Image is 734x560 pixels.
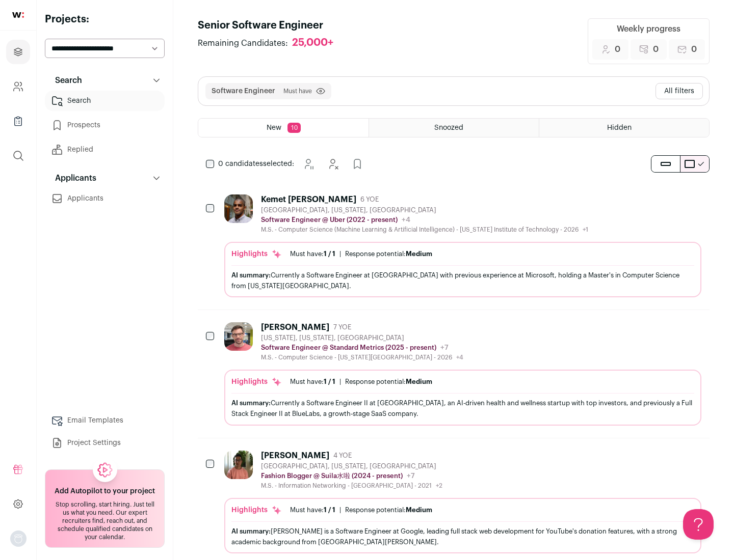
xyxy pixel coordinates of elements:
img: nopic.png [10,530,27,547]
div: 25,000+ [292,37,333,49]
a: Company Lists [6,109,30,133]
span: 0 [653,43,659,55]
button: All filters [656,83,703,99]
div: [US_STATE], [US_STATE], [GEOGRAPHIC_DATA] [261,334,463,342]
div: M.S. - Computer Science - [US_STATE][GEOGRAPHIC_DATA] - 2026 [261,353,463,361]
div: Response potential: [345,506,432,514]
span: AI summary: [231,400,271,406]
a: Prospects [45,115,165,135]
button: Hide [323,154,343,174]
img: wellfound-shorthand-0d5821cbd27db2630d0214b213865d53afaa358527fdda9d0ea32b1df1b89c2c.svg [12,12,24,18]
span: Medium [406,507,432,513]
a: Add Autopilot to your project Stop scrolling, start hiring. Just tell us what you need. Our exper... [45,469,165,548]
span: 10 [287,123,301,133]
div: Must have: [290,250,335,258]
p: Fashion Blogger @ Suila水啦 (2024 - present) [261,472,403,480]
span: 0 [691,43,697,55]
div: Must have: [290,506,335,514]
div: Highlights [231,249,282,259]
div: Highlights [231,505,282,515]
iframe: Help Scout Beacon - Open [683,509,714,540]
span: 1 / 1 [324,378,335,385]
div: Highlights [231,377,282,387]
a: Projects [6,40,30,64]
h1: Senior Software Engineer [198,18,344,33]
div: Kemet [PERSON_NAME] [261,194,356,205]
span: 1 / 1 [324,507,335,513]
span: +1 [583,227,588,233]
span: 6 YOE [360,195,379,204]
span: 0 candidates [218,160,263,167]
span: AI summary: [231,272,271,278]
span: Medium [406,378,432,385]
span: AI summary: [231,528,271,535]
img: ebffc8b94a612106133ad1a79c5dcc917f1f343d62299c503ebb759c428adb03.jpg [224,451,253,479]
span: +2 [436,483,442,489]
a: Replied [45,139,165,160]
a: [PERSON_NAME] 7 YOE [US_STATE], [US_STATE], [GEOGRAPHIC_DATA] Software Engineer @ Standard Metric... [224,322,701,425]
a: Snoozed [369,119,539,137]
p: Search [49,74,82,87]
ul: | [290,250,432,258]
a: Company and ATS Settings [6,74,30,99]
div: [PERSON_NAME] [261,322,329,332]
a: [PERSON_NAME] 4 YOE [GEOGRAPHIC_DATA], [US_STATE], [GEOGRAPHIC_DATA] Fashion Blogger @ Suila水啦 (2... [224,451,701,553]
div: Stop scrolling, start hiring. Just tell us what you need. Our expert recruiters find, reach out, ... [51,500,158,541]
p: Applicants [49,172,96,184]
span: Must have [283,87,312,95]
ul: | [290,506,432,514]
div: M.S. - Information Networking - [GEOGRAPHIC_DATA] - 2021 [261,482,442,490]
button: Add to Prospects [347,154,368,174]
span: 7 YOE [333,323,351,331]
span: +7 [407,472,415,480]
a: Email Templates [45,410,165,431]
button: Search [45,70,165,91]
img: 92c6d1596c26b24a11d48d3f64f639effaf6bd365bf059bea4cfc008ddd4fb99.jpg [224,322,253,351]
div: M.S. - Computer Science (Machine Learning & Artificial Intelligence) - [US_STATE] Institute of Te... [261,226,588,234]
div: Weekly progress [617,23,680,35]
span: 0 [615,43,620,55]
div: [PERSON_NAME] is a Software Engineer at Google, leading full stack web development for YouTube's ... [231,526,694,547]
img: 927442a7649886f10e33b6150e11c56b26abb7af887a5a1dd4d66526963a6550.jpg [224,194,253,223]
span: +7 [440,344,449,351]
span: +4 [456,354,463,360]
button: Software Engineer [212,86,275,96]
div: [GEOGRAPHIC_DATA], [US_STATE], [GEOGRAPHIC_DATA] [261,206,588,214]
div: Must have: [290,378,335,386]
div: Currently a Software Engineer at [GEOGRAPHIC_DATA] with previous experience at Microsoft, holding... [231,270,694,291]
span: Remaining Candidates: [198,37,288,49]
span: Hidden [607,124,632,131]
ul: | [290,378,432,386]
span: Snoozed [434,124,463,131]
a: Hidden [539,119,709,137]
div: [PERSON_NAME] [261,451,329,461]
span: Medium [406,250,432,257]
h2: Add Autopilot to your project [55,486,155,496]
div: [GEOGRAPHIC_DATA], [US_STATE], [GEOGRAPHIC_DATA] [261,462,442,470]
a: Search [45,91,165,111]
p: Software Engineer @ Standard Metrics (2025 - present) [261,344,436,352]
a: Project Settings [45,433,165,453]
button: Snooze [298,154,319,174]
a: Applicants [45,188,165,209]
button: Open dropdown [10,530,27,547]
span: New [267,124,281,131]
div: Response potential: [345,250,432,258]
span: selected: [218,159,294,169]
span: 4 YOE [333,452,352,460]
p: Software Engineer @ Uber (2022 - present) [261,216,398,224]
div: Currently a Software Engineer II at [GEOGRAPHIC_DATA], an AI-driven health and wellness startup w... [231,398,694,419]
span: +4 [402,216,410,223]
div: Response potential: [345,378,432,386]
h2: Projects: [45,12,165,26]
button: Applicants [45,168,165,188]
a: Kemet [PERSON_NAME] 6 YOE [GEOGRAPHIC_DATA], [US_STATE], [GEOGRAPHIC_DATA] Software Engineer @ Ub... [224,194,701,297]
span: 1 / 1 [324,250,335,257]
